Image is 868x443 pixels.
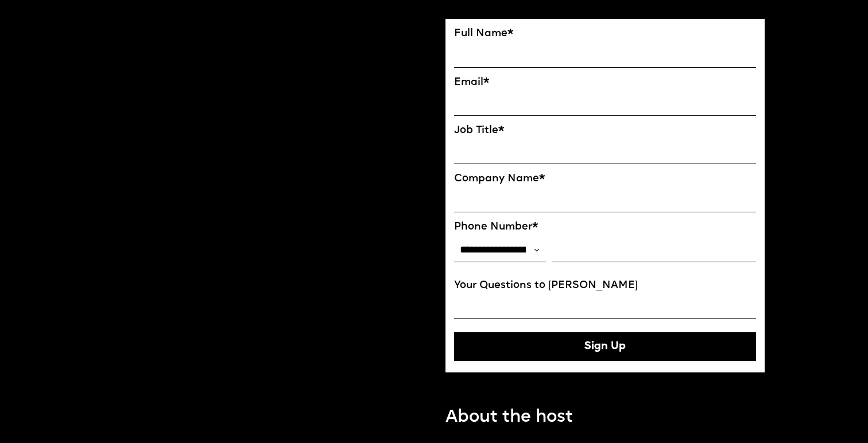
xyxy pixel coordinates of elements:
label: Phone Number [454,221,756,234]
label: Full Name [454,28,756,40]
label: Email [454,76,756,89]
label: Job Title [454,125,756,137]
button: Sign Up [454,332,756,361]
label: Your Questions to [PERSON_NAME] [454,279,756,292]
p: About the host [445,405,573,430]
label: Company Name [454,173,756,185]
